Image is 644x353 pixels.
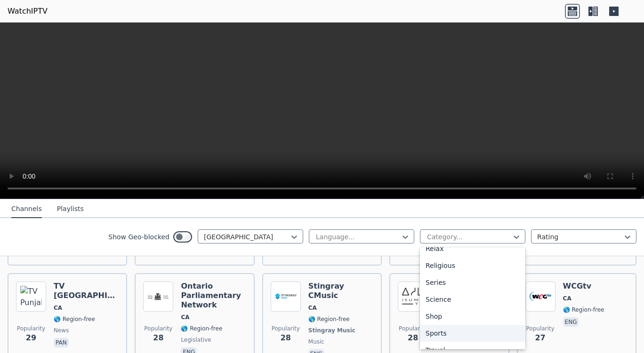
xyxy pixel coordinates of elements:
[16,282,46,312] img: TV Punjab
[108,232,169,242] label: Show Geo-blocked
[181,314,189,321] span: CA
[57,200,84,218] button: Playlists
[308,338,324,345] span: music
[563,306,604,314] span: 🌎 Region-free
[420,308,525,325] div: Shop
[526,325,555,332] span: Popularity
[563,282,604,291] h6: WCGtv
[17,325,45,332] span: Popularity
[181,282,246,310] h6: Ontario Parliamentary Network
[272,325,300,332] span: Popularity
[26,332,36,344] span: 29
[420,274,525,291] div: Series
[54,327,69,334] span: news
[420,325,525,342] div: Sports
[181,336,211,344] span: legislative
[563,295,572,302] span: CA
[563,317,579,327] p: eng
[525,282,555,312] img: WCGtv
[153,332,163,344] span: 28
[281,332,291,344] span: 28
[308,315,350,323] span: 🌎 Region-free
[54,304,62,312] span: CA
[408,332,418,344] span: 28
[308,327,355,334] span: Stingray Music
[398,282,428,312] img: Uvagut TV
[420,257,525,274] div: Religious
[144,325,172,332] span: Popularity
[420,291,525,308] div: Science
[535,332,545,344] span: 27
[271,282,301,312] img: Stingray CMusic
[308,304,317,312] span: CA
[420,240,525,257] div: Relax
[181,325,222,332] span: 🌎 Region-free
[54,315,95,323] span: 🌎 Region-free
[308,282,373,300] h6: Stingray CMusic
[11,200,42,218] button: Channels
[54,282,119,300] h6: TV [GEOGRAPHIC_DATA]
[143,282,173,312] img: Ontario Parliamentary Network
[399,325,427,332] span: Popularity
[8,6,48,17] a: WatchIPTV
[54,338,69,347] p: pan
